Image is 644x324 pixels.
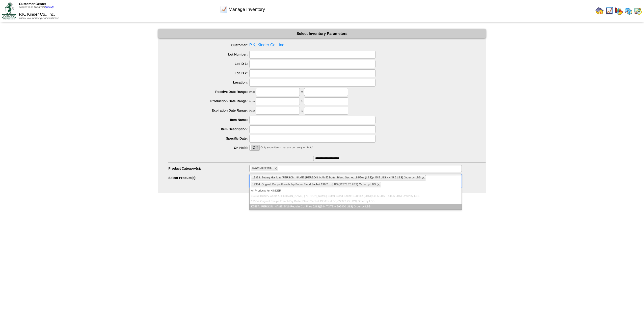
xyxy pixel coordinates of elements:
[301,100,303,103] span: to
[168,137,249,140] label: Specific Date:
[168,71,249,75] label: Lot ID 2:
[168,43,249,47] label: Customer:
[220,5,228,13] img: line_graph.gif
[605,7,613,15] img: line_graph.gif
[634,7,642,15] img: calendarinout.gif
[249,100,255,103] span: from
[250,188,462,194] li: All Products for KINDER
[249,109,255,112] span: from
[250,145,259,150] label: Off
[2,2,16,19] img: ZoRoCo_Logo(Green%26Foil)%20jpg.webp
[249,91,255,94] span: from
[250,199,462,204] li: 19334: Original Recipe French Fry Butter Blend Sachet 198/2oz (LBS)(22373.75 LBS) Order by LBS
[19,12,55,17] span: P.K, Kinder Co., Inc.
[249,145,260,151] div: OnOff
[301,91,303,94] span: to
[168,62,249,66] label: Lot ID 1:
[168,167,249,170] label: Product Category(s):
[250,194,462,199] li: 19333: Buttery Garlic & [PERSON_NAME] [PERSON_NAME] Butter Blend Sachet 198/2oz (LBS)(445.5 LBS ~...
[168,146,249,150] label: On Hold:
[168,118,249,122] label: Item Name:
[168,52,249,56] label: Lot Number:
[615,7,623,15] img: graph.gif
[252,183,376,186] span: 19334: Original Recipe French Fry Butter Blend Sachet 198/2oz (LBS)(22373.75 LBS) Order by LBS
[158,29,486,38] div: Select Inventory Parameters
[168,90,249,94] label: Receive Date Range:
[19,6,53,9] span: Logged in as Skadiyala
[168,127,249,131] label: Item Description:
[260,146,313,149] span: Only show items that are currently on hold.
[301,109,303,112] span: to
[168,109,249,112] label: Expiration Date Range:
[19,2,46,6] span: Customer Center
[252,176,421,179] span: 19333: Buttery Garlic & [PERSON_NAME] [PERSON_NAME] Butter Blend Sachet 198/2oz (LBS)(445.5 LBS ~...
[596,7,604,15] img: home.gif
[624,7,632,15] img: calendarprod.gif
[168,99,249,103] label: Production Date Range:
[45,6,53,9] a: (logout)
[229,7,265,12] span: Manage Inventory
[168,176,249,180] label: Select Product(s):
[168,41,486,49] span: P.K, Kinder Co., Inc.
[252,167,273,170] span: RAW MATERIAL
[19,17,59,20] span: Thank You for Being Our Customer!
[168,80,249,84] label: Location:
[250,204,462,209] li: K2587: [PERSON_NAME] 5/16 Regular Cut Fries (LBS)(344 TOTE ~ 292400 LBS) Order by LBS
